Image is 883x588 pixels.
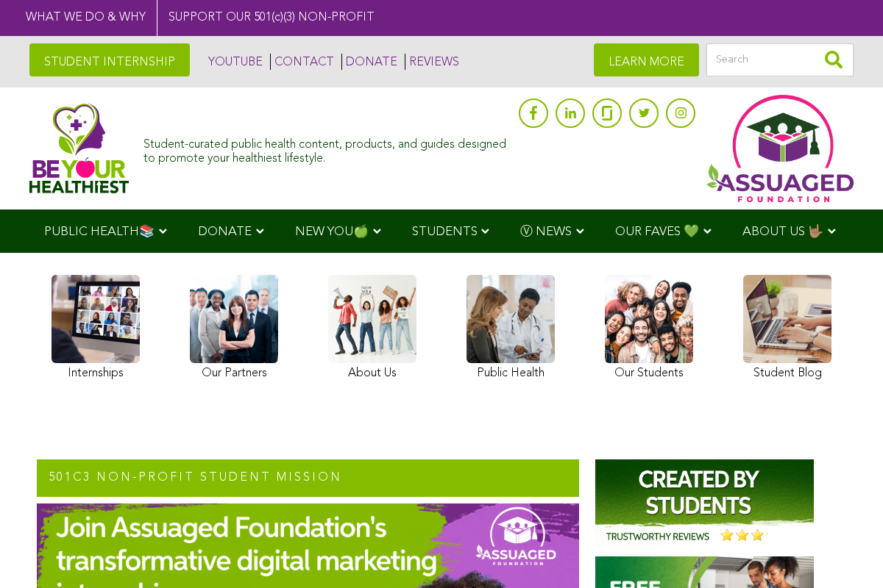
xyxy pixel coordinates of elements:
[594,43,699,76] a: LEARN MORE
[44,226,155,238] span: PUBLIC HEALTH📚
[412,226,478,238] span: STUDENTS
[37,459,579,498] h2: 501c3 NON-PROFIT STUDENT MISSION
[22,209,861,253] div: Navigation Menu
[405,54,459,70] a: REVIEWS
[270,54,334,70] a: CONTACT
[143,131,511,166] div: Student-curated public health content, products, and guides designed to promote your healthiest l...
[198,226,252,238] span: DONATE
[706,43,854,76] input: Search
[615,226,699,238] span: OUR FAVES 💚
[341,54,397,70] a: DONATE
[29,103,129,193] img: Assuaged
[595,459,814,548] img: Assuaged-Foundation-Student-Internship-Opportunity-Reviews-Mission-GIPHY-2
[520,226,572,238] span: Ⓥ NEWS
[29,43,190,76] a: STUDENT INTERNSHIP
[742,226,823,238] span: ABOUT US 🤟🏽
[809,517,883,588] iframe: Chat Widget
[602,106,612,121] img: glassdoor
[205,54,263,70] a: YOUTUBE
[706,95,854,202] img: Assuaged App
[295,226,369,238] span: NEW YOU🍏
